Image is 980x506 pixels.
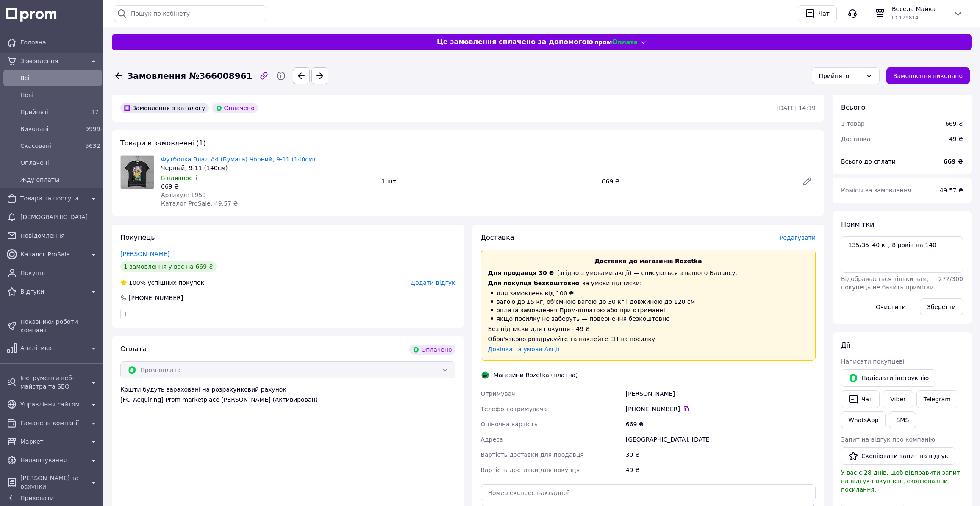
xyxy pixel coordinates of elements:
div: 669 ₴ [624,417,817,432]
a: Telegram [916,390,958,408]
div: 1 шт. [378,175,598,187]
span: 272 / 300 [938,275,963,282]
div: за умови підписки: [488,279,809,287]
span: Додати відгук [411,279,455,286]
div: Прийнято [819,71,862,81]
button: Замовлення виконано [886,67,970,84]
a: WhatsApp [841,411,886,428]
div: (згідно з умовами акції) — списуються з вашого Балансу. [488,269,809,277]
span: Покупці [20,269,99,277]
div: Магазини Rozetka (платна) [491,371,580,379]
div: 49 ₴ [624,462,817,478]
input: Пошук по кабінету [114,5,266,22]
span: 100% [129,279,146,286]
a: Редагувати [799,173,816,190]
span: Інструменти веб-майстра та SEO [20,374,85,391]
span: Для покупця безкоштовно [488,280,580,286]
span: Для продавця 30 ₴ [488,270,554,276]
span: Покупець [120,234,155,242]
li: вагою до 15 кг, об'ємною вагою до 30 кг і довжиною до 120 см [488,297,809,306]
span: Весела Майка [892,5,946,13]
span: Всього [841,103,865,111]
span: Приховати [20,495,54,501]
span: Доставка до магазинів Rozetka [594,258,702,264]
span: [PERSON_NAME] та рахунки [20,474,85,491]
span: Нові [20,91,99,99]
span: Маркет [20,437,85,446]
a: Довідка та умови Акції [488,346,560,353]
span: Отримувач [481,390,515,397]
span: Адреса [481,436,503,443]
div: [PERSON_NAME] [624,386,817,401]
span: Всього до сплати [841,158,896,165]
span: Телефон отримувача [481,406,547,412]
span: Виконані [20,125,82,133]
span: Доставка [841,136,870,142]
span: Примітки [841,220,874,228]
a: [PERSON_NAME] [120,250,169,257]
span: Відображається тільки вам, покупець не бачить примітки [841,275,934,291]
div: Обов'язково роздрукуйте та наклейте ЕН на посилку [488,335,809,343]
div: Оплачено [212,103,258,113]
span: Каталог ProSale [20,250,85,259]
span: Каталог ProSale: 49.57 ₴ [161,200,238,207]
span: Відгуки [20,287,85,296]
span: Це замовлення сплачено за допомогою [437,37,593,47]
span: 17 [91,108,99,115]
div: Без підписки для покупця - 49 ₴ [488,325,809,333]
span: Головна [20,38,99,47]
span: Артикул: 1953 [161,192,206,198]
span: Дії [841,341,850,349]
div: 30 ₴ [624,447,817,462]
span: Доставка [481,234,514,242]
span: Гаманець компанії [20,419,85,427]
span: Оплачені [20,158,99,167]
div: Чат [817,7,831,20]
button: Скопіювати запит на відгук [841,447,955,465]
a: Viber [883,390,913,408]
span: 1 товар [841,120,865,127]
time: [DATE] 14:19 [777,105,816,111]
div: [FC_Acquiring] Prom marketplace [PERSON_NAME] (Активирован) [120,395,455,404]
span: Скасовані [20,142,82,150]
span: Оплата [120,345,147,353]
span: Управління сайтом [20,400,85,409]
input: Номер експрес-накладної [481,484,816,501]
div: 49 ₴ [944,130,968,148]
span: Налаштування [20,456,85,464]
button: SMS [889,411,916,428]
div: [PHONE_NUMBER] [626,405,816,413]
b: 669 ₴ [944,158,963,165]
div: 669 ₴ [599,175,795,187]
span: Жду оплаты [20,175,99,184]
div: успішних покупок [120,278,204,287]
div: 669 ₴ [161,182,375,191]
a: Футболка Влад А4 (Бумага) Чорний, 9-11 (140см) [161,156,315,163]
span: У вас є 28 днів, щоб відправити запит на відгук покупцеві, скопіювавши посилання. [841,469,960,493]
span: 5632 [85,142,100,149]
span: 9999+ [85,125,105,132]
span: Запит на відгук про компанію [841,436,935,443]
span: Вартість доставки для продавця [481,451,584,458]
span: ID: 179814 [892,15,919,21]
div: Кошти будуть зараховані на розрахунковий рахунок [120,385,455,404]
div: Оплачено [409,345,455,355]
span: Аналітика [20,344,85,352]
span: Показники роботи компанії [20,317,99,334]
span: Товари та послуги [20,194,85,203]
button: Надіслати інструкцію [841,369,936,387]
span: Замовлення №366008961 [127,70,252,82]
span: Замовлення [20,57,85,65]
span: 49.57 ₴ [940,187,963,194]
button: Очистити [869,298,913,315]
button: Чат [798,5,837,22]
span: Всi [20,74,99,82]
span: Комісія за замовлення [841,187,911,194]
div: Замовлення з каталогу [120,103,209,113]
span: [DEMOGRAPHIC_DATA] [20,213,99,221]
div: [PHONE_NUMBER] [128,294,184,302]
span: Вартість доставки для покупця [481,467,580,473]
span: Написати покупцеві [841,358,904,365]
span: Прийняті [20,108,82,116]
span: Оціночна вартість [481,421,538,428]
